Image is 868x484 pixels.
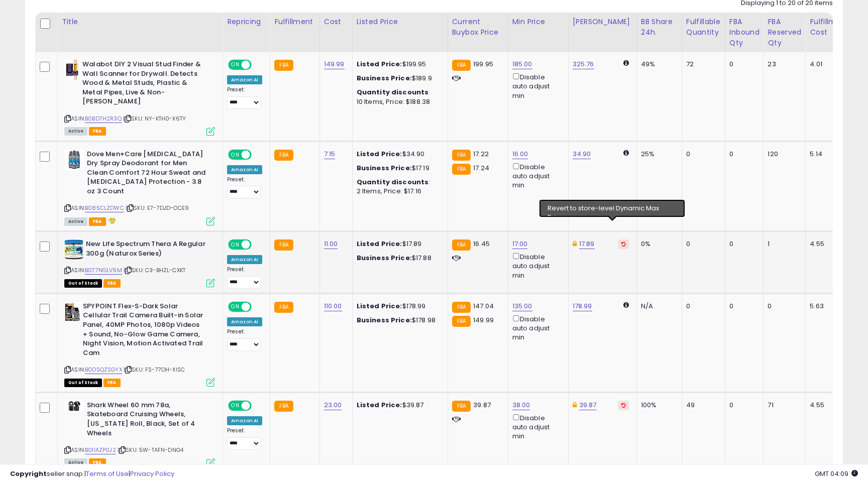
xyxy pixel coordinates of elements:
div: 72 [686,60,717,69]
div: $39.87 [357,401,440,410]
small: FBA [452,302,471,313]
div: Disable auto adjust min [512,161,561,190]
b: Shark Wheel 60 mm 78a, Skateboard Cruising Wheels, [US_STATE] Roll, Black, Set of 4 Wheels [87,401,209,440]
a: 34.90 [573,149,591,159]
a: B0DSQZSGYX [85,366,122,374]
div: Amazon AI [227,416,262,425]
div: $17.19 [357,164,440,173]
b: Walabot DIY 2 Visual Stud Finder & Wall Scanner for Drywall. Detects Wood & Metal Studs, Plastic ... [82,60,204,109]
small: FBA [452,316,471,327]
a: 7.15 [324,149,336,159]
div: 0 [686,239,717,249]
div: $178.98 [357,316,440,325]
span: All listings currently available for purchase on Amazon [64,217,87,226]
div: 5.14 [810,150,845,159]
div: 0 [729,150,756,159]
small: FBA [274,302,293,313]
div: 0 [729,401,756,410]
span: OFF [250,401,266,410]
div: Preset: [227,176,262,199]
div: 25% [641,150,674,159]
small: FBA [274,401,293,412]
span: 39.87 [473,400,491,410]
div: [PERSON_NAME] [573,17,632,27]
div: 4.55 [810,401,845,410]
div: $34.90 [357,150,440,159]
div: Fulfillment [274,17,315,27]
div: Preset: [227,328,262,351]
div: Disable auto adjust min [512,71,561,100]
span: OFF [250,240,266,249]
a: 17.89 [579,239,595,249]
span: All listings that are currently out of stock and unavailable for purchase on Amazon [64,379,102,387]
div: 0 [729,239,756,249]
b: Dove Men+Care [MEDICAL_DATA] Dry Spray Deodorant for Men Clean Comfort 72 Hour Sweat and [MEDICAL... [87,150,209,199]
b: Business Price: [357,163,412,173]
div: ASIN: [64,60,215,134]
b: Quantity discounts [357,87,429,97]
span: 199.95 [473,59,493,69]
div: Cost [324,17,348,27]
a: Privacy Policy [130,469,174,478]
div: 4.55 [810,239,845,249]
div: 0 [686,150,717,159]
div: $17.88 [357,254,440,263]
a: 149.99 [324,59,345,69]
img: 61lXd-9tdCL._SL40_.jpg [64,150,84,170]
small: FBA [452,164,471,175]
span: 17.22 [473,149,489,159]
small: FBA [452,239,471,251]
small: FBA [452,401,471,412]
div: Listed Price [357,17,444,27]
div: Title [62,17,219,27]
div: 10 Items, Price: $188.38 [357,97,440,106]
a: 110.00 [324,301,342,311]
div: N/A [641,302,674,311]
span: FBA [103,279,121,288]
span: OFF [250,61,266,69]
b: Business Price: [357,315,412,325]
div: : [357,178,440,187]
img: 31b3RoxmV6L._SL40_.jpg [64,401,84,412]
a: B085CLZDWC [85,204,124,212]
div: FBA inbound Qty [729,17,759,48]
a: 38.00 [512,400,530,410]
span: ON [229,150,242,159]
small: FBA [274,239,293,251]
a: Terms of Use [86,469,129,478]
small: FBA [452,60,471,71]
b: Listed Price: [357,239,402,249]
span: 17.24 [473,163,489,173]
div: 49% [641,60,674,69]
b: Listed Price: [357,301,402,311]
div: $178.99 [357,302,440,311]
span: All listings that are currently out of stock and unavailable for purchase on Amazon [64,279,102,288]
div: Fulfillment Cost [810,17,848,38]
span: | SKU: C3-BHZL-CXKT [124,266,185,274]
a: 23.00 [324,400,342,410]
img: 416dVCS4CzL._SL40_.jpg [64,302,80,322]
div: 120 [768,150,798,159]
small: FBA [452,150,471,161]
div: 23 [768,60,798,69]
div: 71 [768,401,798,410]
b: Quantity discounts [357,177,429,187]
a: 135.00 [512,301,532,311]
div: Current Buybox Price [452,17,504,38]
span: | SKU: FS-77OH-XISC [124,366,185,374]
div: 2 Items, Price: $17.16 [357,187,440,196]
div: 5.63 [810,302,845,311]
span: ON [229,240,242,249]
div: ASIN: [64,239,215,286]
a: 16.00 [512,149,528,159]
span: 149.99 [473,315,494,325]
div: Disable auto adjust min [512,313,561,342]
div: Disable auto adjust min [512,412,561,441]
a: 11.00 [324,239,338,249]
div: 4.01 [810,60,845,69]
div: 0 [729,60,756,69]
a: 17.00 [512,239,528,249]
span: ON [229,61,242,69]
div: Preset: [227,427,262,450]
a: 185.00 [512,59,532,69]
